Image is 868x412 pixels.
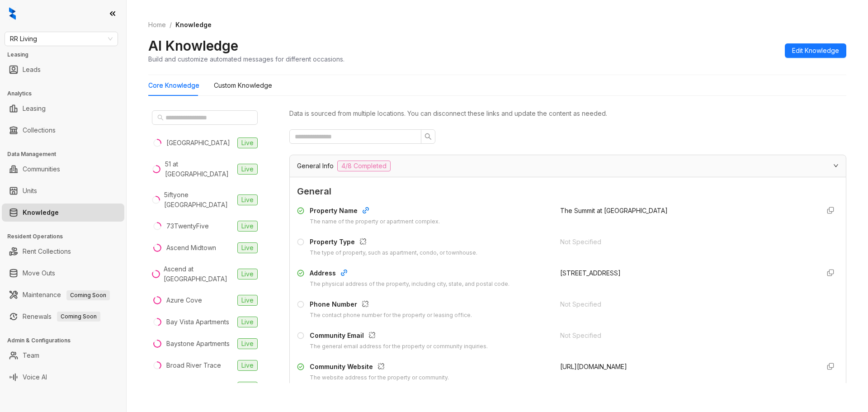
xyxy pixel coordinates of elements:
span: search [157,114,164,121]
li: Maintenance [2,286,124,304]
li: Units [2,182,124,200]
a: Units [23,182,37,200]
div: Ascend at [GEOGRAPHIC_DATA] [164,264,234,284]
div: [GEOGRAPHIC_DATA] [166,138,230,148]
li: Leasing [2,99,124,118]
span: 4/8 Completed [337,161,391,171]
div: Community Website [310,362,449,374]
div: Data is sourced from multiple locations. You can disconnect these links and update the content as... [289,109,846,118]
a: RenewalsComing Soon [23,308,100,326]
div: Not Specified [560,299,812,309]
a: Collections [23,121,56,139]
span: The Summit at [GEOGRAPHIC_DATA] [560,207,668,214]
span: General [297,185,839,199]
div: Property Type [310,237,477,249]
h3: Admin & Configurations [7,336,126,345]
div: The general email address for the property or community inquiries. [310,342,488,351]
div: Build and customize automated messages for different occasions. [148,54,344,64]
div: The contact phone number for the property or leasing office. [310,311,472,320]
li: Renewals [2,308,124,326]
span: Live [237,137,258,148]
div: Phone Number [310,299,472,311]
a: Voice AI [23,368,47,386]
span: RR Living [10,32,113,46]
span: Coming Soon [57,312,100,322]
span: Live [237,164,258,175]
span: Live [237,295,258,306]
li: Rent Collections [2,242,124,260]
div: 73TwentyFive [166,221,209,231]
div: Bay Vista Apartments [166,317,229,327]
div: Not Specified [560,331,812,341]
li: / [170,20,172,30]
li: Team [2,346,124,365]
a: Leasing [23,99,46,118]
div: Ascend Midtown [166,243,216,253]
li: Communities [2,160,124,178]
span: Coming Soon [66,290,110,300]
li: Collections [2,121,124,139]
div: The physical address of the property, including city, state, and postal code. [310,280,509,289]
a: Knowledge [23,204,59,222]
span: Live [237,382,258,393]
span: Live [237,317,258,327]
a: Rent Collections [23,242,71,260]
span: Live [237,242,258,253]
span: Live [237,221,258,232]
div: General Info4/8 Completed [290,155,846,177]
a: Team [23,346,39,365]
div: Baystone Apartments [166,339,230,349]
div: 5iftyone [GEOGRAPHIC_DATA] [164,190,234,210]
div: The website address for the property or community. [310,374,449,382]
div: Core Knowledge [148,81,199,90]
div: Property Name [310,206,440,218]
span: General Info [297,161,334,171]
span: Live [237,269,258,279]
div: Broad River Trace [166,360,221,370]
div: Not Specified [560,237,812,247]
span: search [425,133,432,140]
button: Edit Knowledge [785,43,846,58]
span: Live [237,360,258,371]
div: 51 at [GEOGRAPHIC_DATA] [165,159,234,179]
span: Knowledge [175,21,212,28]
h3: Leasing [7,51,126,59]
a: Leads [23,61,41,79]
span: expanded [833,163,839,168]
div: [GEOGRAPHIC_DATA] [166,382,230,392]
h3: Resident Operations [7,232,126,241]
a: Home [146,20,168,30]
li: Leads [2,61,124,79]
div: [STREET_ADDRESS] [560,268,812,278]
div: Azure Cove [166,295,202,305]
li: Voice AI [2,368,124,386]
span: Edit Knowledge [792,46,839,56]
a: Move Outs [23,264,55,282]
div: The type of property, such as apartment, condo, or townhouse. [310,249,477,257]
a: Communities [23,160,60,178]
img: logo [9,7,16,20]
div: Address [310,268,509,280]
span: Live [237,338,258,349]
div: Custom Knowledge [214,81,272,90]
span: Live [237,194,258,205]
li: Knowledge [2,204,124,222]
li: Move Outs [2,264,124,282]
div: The name of the property or apartment complex. [310,218,440,226]
div: Community Email [310,331,488,342]
h3: Analytics [7,90,126,98]
h2: AI Knowledge [148,37,238,54]
span: [URL][DOMAIN_NAME] [560,363,627,370]
h3: Data Management [7,150,126,158]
